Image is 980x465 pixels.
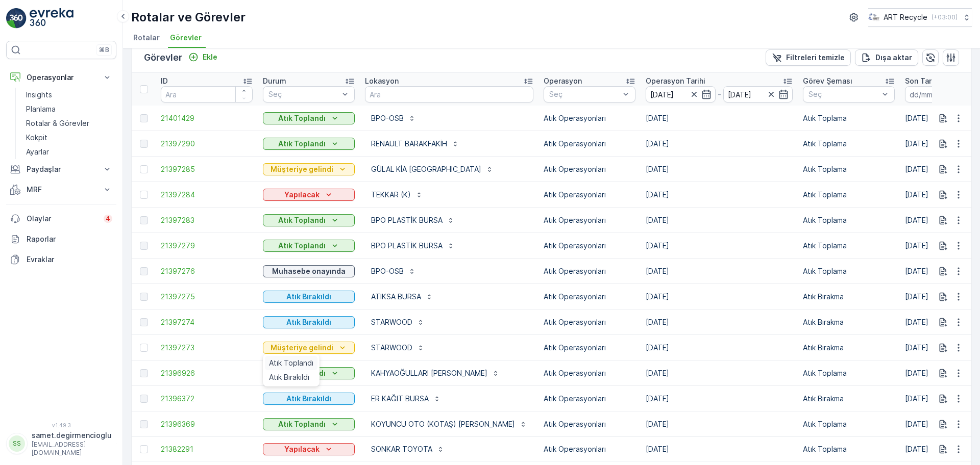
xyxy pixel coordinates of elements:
td: Atık Operasyonları [538,208,641,233]
button: Yapılacak [263,189,355,201]
a: 21397276 [161,266,253,276]
button: MRF [6,179,116,200]
button: KOYUNCU OTO (KOTAŞ) [PERSON_NAME] [365,416,533,432]
p: Kokpit [26,133,47,143]
input: dd/mm/yyyy [723,86,793,102]
td: [DATE] [641,284,798,309]
button: SONKAR TOYOTA [365,441,451,457]
td: Atık Operasyonları [538,284,641,309]
p: Evraklar [27,254,112,265]
div: Toggle Row Selected [140,344,148,352]
td: Atık Toplama [798,259,900,284]
a: 21382291 [161,444,253,454]
div: Toggle Row Selected [140,420,148,428]
td: [DATE] [641,157,798,182]
p: Operasyon [544,76,582,86]
td: Atık Toplama [798,182,900,208]
a: 21397273 [161,343,253,353]
p: TEKKAR (K) [371,190,411,200]
p: GÜLAL KİA [GEOGRAPHIC_DATA] [371,164,481,174]
button: TEKKAR (K) [365,187,429,203]
p: Rotalar & Görevler [26,118,89,128]
td: Atık Bırakma [798,309,900,335]
p: ER KAĞIT BURSA [371,394,429,404]
a: Insights [22,88,116,102]
p: Filtreleri temizle [786,53,845,63]
td: Atık Operasyonları [538,233,641,259]
p: Atık Toplandı [278,139,326,149]
button: Atık Toplandı [263,112,355,124]
img: logo [6,8,27,29]
p: Atık Bırakıldı [286,394,331,404]
a: Ayarlar [22,145,116,159]
button: Atık Toplandı [263,138,355,150]
p: Rotalar ve Görevler [131,9,246,25]
p: Operasyonlar [27,72,96,83]
td: Atık Operasyonları [538,309,641,335]
a: 21396372 [161,394,253,404]
button: Atık Toplandı [263,418,355,430]
p: Görevler [144,50,182,65]
p: samet.degirmencioglu [32,430,112,441]
td: [DATE] [641,386,798,411]
td: [DATE] [641,106,798,131]
a: 21396926 [161,368,253,378]
td: Atık Operasyonları [538,360,641,386]
button: Operasyonlar [6,67,116,88]
p: KAHYAOĞULLARI [PERSON_NAME] [371,368,487,378]
a: 21401429 [161,113,253,123]
button: BPO-OSB [365,263,422,279]
div: Toggle Row Selected [140,395,148,403]
input: Ara [161,86,253,102]
td: Atık Operasyonları [538,131,641,157]
span: Görevler [170,33,202,43]
a: 21397275 [161,292,253,302]
p: Paydaşlar [27,164,96,174]
td: [DATE] [641,208,798,233]
div: Toggle Row Selected [140,445,148,453]
p: ( +03:00 ) [932,13,958,21]
p: Görev Şeması [803,76,852,86]
button: Atık Bırakıldı [263,393,355,405]
div: Toggle Row Selected [140,191,148,199]
button: GÜLAL KİA [GEOGRAPHIC_DATA] [365,161,500,177]
div: Toggle Row Selected [140,242,148,250]
button: KAHYAOĞULLARI [PERSON_NAME] [365,365,506,381]
a: 21397274 [161,317,253,327]
p: ART Recycle [884,12,927,22]
button: Dışa aktar [855,49,918,66]
a: Kokpit [22,131,116,145]
p: Ekle [203,52,217,62]
p: RENAULT BARAKFAKİH [371,139,447,149]
div: Toggle Row Selected [140,369,148,377]
td: [DATE] [641,437,798,461]
div: Toggle Row Selected [140,318,148,326]
td: Atık Operasyonları [538,437,641,461]
button: STARWOOD [365,340,431,356]
td: Atık Bırakma [798,335,900,360]
td: Atık Toplama [798,106,900,131]
p: STARWOOD [371,317,412,327]
button: Filtreleri temizle [766,49,851,66]
button: BPO-OSB [365,110,422,126]
a: 21396369 [161,419,253,429]
div: Toggle Row Selected [140,114,148,122]
td: [DATE] [641,360,798,386]
span: Atık Bırakıldı [269,372,309,382]
div: Toggle Row Selected [140,165,148,173]
button: ATIKSA BURSA [365,289,439,305]
td: [DATE] [641,309,798,335]
td: Atık Bırakma [798,386,900,411]
p: Atık Bırakıldı [286,292,331,302]
div: Toggle Row Selected [140,267,148,275]
a: 21397290 [161,139,253,149]
div: Toggle Row Selected [140,293,148,301]
p: Atık Toplandı [278,215,326,225]
p: Son Tarih [905,76,938,86]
